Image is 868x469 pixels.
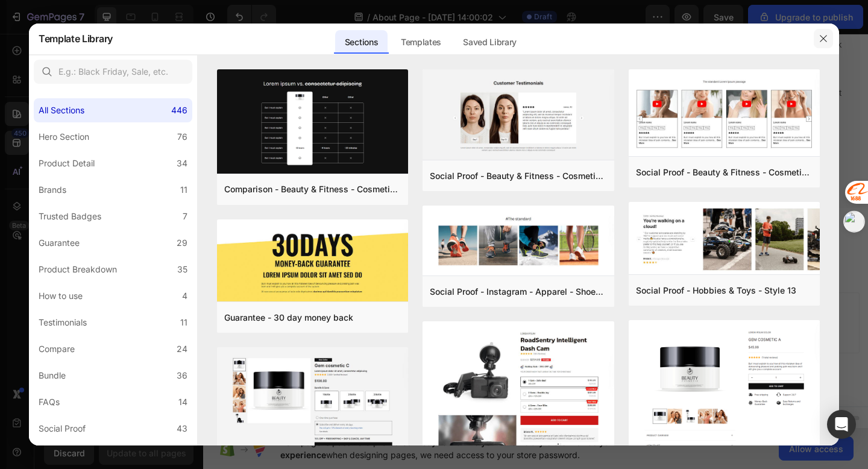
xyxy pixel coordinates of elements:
div: 76 [177,130,187,144]
img: sp30.png [423,206,614,276]
img: sp16.png [423,69,614,162]
img: g30.png [217,219,408,304]
div: Choose templates [232,303,305,316]
div: Testimonials [39,315,87,330]
div: 36 [177,368,187,383]
div: 24 [177,342,187,356]
div: Sections [335,30,388,54]
strong: [PERSON_NAME] [483,142,564,153]
div: Social Proof - Hobbies & Toys - Style 13 [636,283,796,298]
div: Social Proof [39,421,86,436]
img: Alt Image [502,113,574,135]
div: Add blank section [415,303,488,316]
div: Guarantee - 30 day money back [224,310,353,325]
div: 43 [177,421,187,436]
span: Add section [333,277,391,289]
div: Social Proof - Instagram - Apparel - Shoes - Style 30 [430,285,606,299]
h2: Template Library [39,23,113,54]
div: Comparison - Beauty & Fitness - Cosmetic - Ingredients - Style 19 [224,182,401,197]
div: Social Proof - Beauty & Fitness - Cosmetic - Style 16 [430,169,606,183]
div: Product Breakdown [39,262,117,277]
div: 34 [177,156,187,171]
div: Compare [39,342,75,356]
img: c19.png [217,69,408,176]
div: 446 [171,103,187,118]
span: from URL or image [325,318,389,329]
div: 7 [183,209,187,224]
div: Trusted Badges [39,209,101,224]
span: then drag & drop elements [406,318,495,329]
div: 29 [177,236,187,250]
img: sp8.png [629,69,820,159]
div: 35 [177,262,187,277]
div: Hero Section [39,130,89,144]
div: 11 [180,315,187,330]
div: Guarantee [39,236,80,250]
div: 14 [178,395,187,409]
input: E.g.: Black Friday, Sale, etc. [34,60,192,84]
div: 11 [180,183,187,197]
div: Generate layout [327,303,390,316]
div: Product Detail [39,156,95,171]
div: Templates [391,30,451,54]
div: 4 [182,289,187,303]
div: All Sections [39,103,84,118]
div: Open Intercom Messenger [827,410,856,439]
span: / CEO [567,142,593,153]
div: How to use [39,289,83,303]
div: Saved Library [453,30,526,54]
div: FAQs [39,395,60,409]
img: sp13.png [629,202,820,277]
div: Bundle [39,368,66,383]
span: inspired by CRO experts [226,318,309,329]
div: Brands [39,183,66,197]
div: Social Proof - Beauty & Fitness - Cosmetic - Style 8 [636,165,813,180]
